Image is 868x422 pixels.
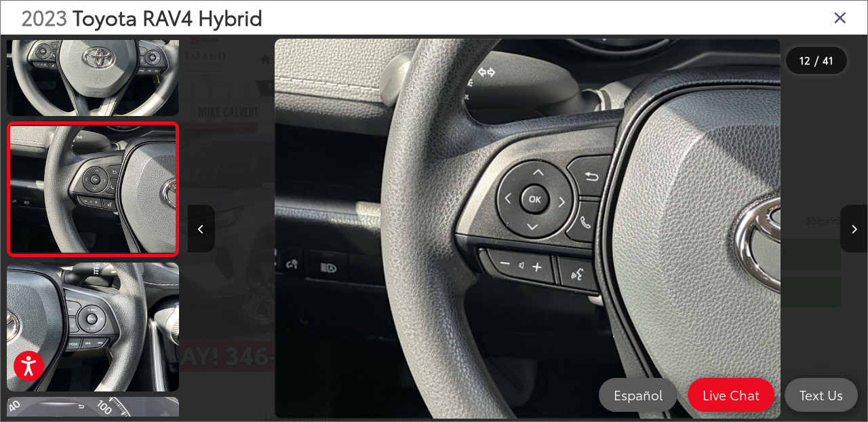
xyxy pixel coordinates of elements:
span: 12 [800,52,810,67]
span: Text Us [793,386,850,403]
button: Previous image [188,205,215,252]
span: 41 [823,52,833,67]
img: 2023 Toyota RAV4 Hybrid LE [5,261,180,393]
a: Live Chat [688,378,774,412]
span: Toyota RAV4 Hybrid [73,2,262,31]
a: Text Us [785,378,858,412]
button: Next image [840,205,867,252]
span: Live Chat [696,386,766,403]
img: 2023 Toyota RAV4 Hybrid LE [275,39,781,419]
i: Close gallery [833,8,847,26]
img: 2023 Toyota RAV4 Hybrid LE [9,126,177,252]
span: / [813,56,820,65]
a: Español [599,378,677,412]
div: 2023 Toyota RAV4 Hybrid LE 11 [188,39,867,419]
span: 2023 [21,2,67,31]
span: Español [607,386,669,403]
